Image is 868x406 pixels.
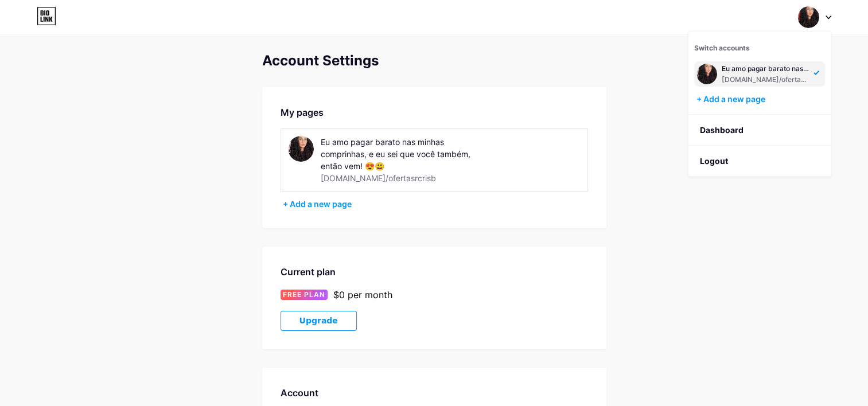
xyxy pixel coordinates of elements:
span: Upgrade [299,316,338,326]
div: Current plan [281,265,588,279]
div: + Add a new page [283,198,588,210]
span: FREE PLAN [283,290,325,300]
div: Account [281,386,588,400]
a: Dashboard [688,115,831,146]
div: $0 per month [333,288,392,302]
div: + Add a new page [696,93,825,105]
span: Switch accounts [694,44,750,52]
div: Account Settings [262,53,606,69]
img: ofertasrcrisb [797,6,819,28]
img: ofertasrcrisb [696,64,717,84]
li: Logout [688,146,831,177]
div: [DOMAIN_NAME]/ofertasrcrisb [722,75,810,84]
div: [DOMAIN_NAME]/ofertasrcrisb [321,172,436,184]
div: Eu amo pagar barato nas minhas comprinhas, e eu sei que você também, então vem! 😍😃 [722,64,810,73]
button: Upgrade [281,311,357,331]
div: My pages [281,106,588,119]
div: Eu amo pagar barato nas minhas comprinhas, e eu sei que você também, então vem! 😍😃 [321,136,483,172]
img: ofertasrcrisb [288,136,314,162]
